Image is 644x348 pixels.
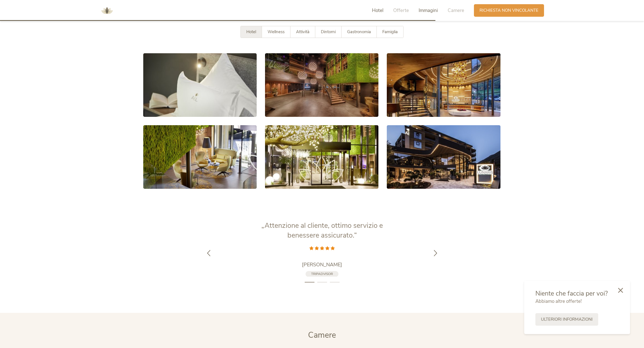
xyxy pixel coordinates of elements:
[448,7,464,14] span: Camere
[246,29,256,35] span: Hotel
[419,7,438,14] span: Immagini
[311,272,333,276] span: Tripadvisor
[372,7,383,14] span: Hotel
[296,29,309,35] span: Attività
[535,298,582,304] span: Abbiamo altre offerte!
[347,29,371,35] span: Gastronomia
[321,29,336,35] span: Dintorni
[382,29,398,35] span: Famiglia
[99,8,115,12] a: AMONTI & LUNARIS Wellnessresort
[261,221,383,240] span: „Attenzione al cliente, ottimo servizio e benessere assicurato.“
[308,330,336,340] span: Camere
[393,7,409,14] span: Offerte
[535,313,598,326] a: Ulteriori informazioni
[302,261,342,268] span: [PERSON_NAME]
[541,316,593,322] span: Ulteriori informazioni
[252,261,392,268] a: [PERSON_NAME]
[306,271,338,277] a: Tripadvisor
[268,29,285,35] span: Wellness
[99,2,115,19] img: AMONTI & LUNARIS Wellnessresort
[535,289,608,298] span: Niente che faccia per voi?
[480,8,538,13] span: Richiesta non vincolante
